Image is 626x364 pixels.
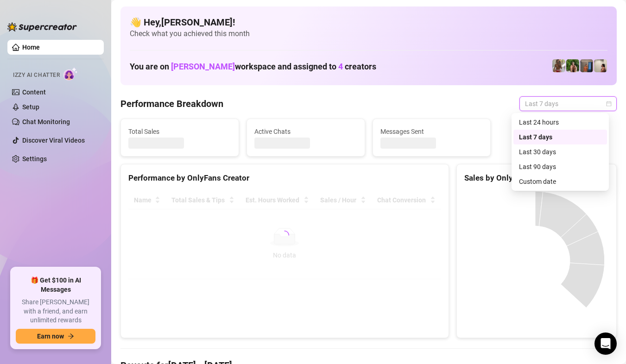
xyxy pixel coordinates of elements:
[130,16,607,29] h4: 👋 Hey, [PERSON_NAME] !
[254,126,357,137] span: Active Chats
[594,59,607,72] img: Ralphy
[37,333,64,340] span: Earn now
[513,144,607,159] div: Last 30 days
[22,137,85,144] a: Discover Viral Videos
[519,132,601,142] div: Last 7 days
[519,162,601,172] div: Last 90 days
[464,172,609,184] div: Sales by OnlyFans Creator
[380,126,483,137] span: Messages Sent
[513,159,607,174] div: Last 90 days
[16,276,95,294] span: 🎁 Get $100 in AI Messages
[552,59,565,72] img: Nathaniel
[130,62,376,72] h1: You are on workspace and assigned to creators
[525,97,611,111] span: Last 7 days
[13,71,60,80] span: Izzy AI Chatter
[566,59,579,72] img: Nathaniel
[22,118,70,126] a: Chat Monitoring
[519,117,601,127] div: Last 24 hours
[513,115,607,130] div: Last 24 hours
[519,176,601,187] div: Custom date
[606,101,612,107] span: calendar
[120,97,223,110] h4: Performance Breakdown
[128,126,231,137] span: Total Sales
[171,62,235,71] span: [PERSON_NAME]
[513,174,607,189] div: Custom date
[22,155,47,163] a: Settings
[16,329,95,344] button: Earn nowarrow-right
[519,147,601,157] div: Last 30 days
[338,62,343,71] span: 4
[130,29,607,39] span: Check what you achieved this month
[22,88,46,96] a: Content
[22,44,40,51] a: Home
[16,298,95,325] span: Share [PERSON_NAME] with a friend, and earn unlimited rewards
[63,67,78,81] img: AI Chatter
[128,172,441,184] div: Performance by OnlyFans Creator
[594,333,617,355] div: Open Intercom Messenger
[68,333,74,339] span: arrow-right
[580,59,593,72] img: Wayne
[22,103,39,111] a: Setup
[278,228,291,241] span: loading
[513,130,607,144] div: Last 7 days
[7,22,77,31] img: logo-BBDzfeDw.svg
